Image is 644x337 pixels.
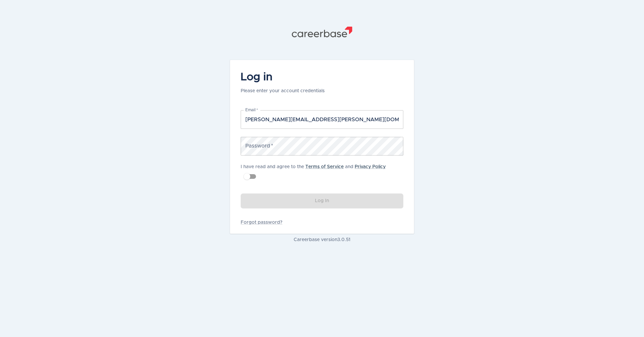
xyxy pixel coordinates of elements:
a: Privacy Policy [355,165,386,169]
p: I have read and agree to the and [241,164,403,170]
label: Email [245,107,258,113]
h4: Log in [241,71,325,84]
p: Please enter your account credentials [241,88,325,94]
a: Forgot password? [241,219,403,226]
p: Careerbase version 3.0.51 [230,236,414,243]
a: Terms of Service [305,165,344,169]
